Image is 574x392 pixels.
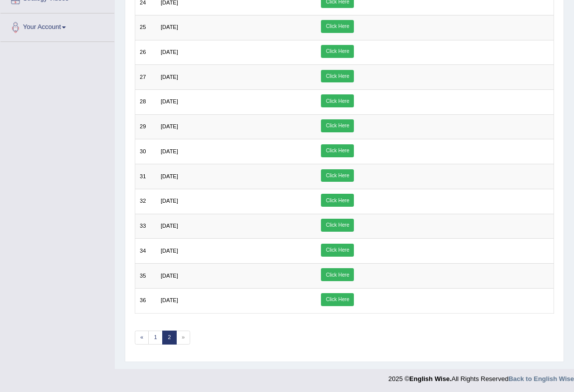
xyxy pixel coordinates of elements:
a: 2 [162,331,177,345]
td: 35 [135,264,156,289]
td: 28 [135,89,156,114]
td: 26 [135,40,156,65]
td: 31 [135,164,156,189]
td: 36 [135,288,156,313]
a: Click Here [321,219,354,232]
a: 1 [148,331,163,345]
a: Click Here [321,45,354,58]
span: [DATE] [161,74,178,80]
span: [DATE] [161,223,178,229]
td: 33 [135,214,156,239]
a: Click Here [321,94,354,107]
td: 29 [135,114,156,139]
td: 25 [135,15,156,40]
td: 30 [135,139,156,164]
span: [DATE] [161,49,178,55]
span: [DATE] [161,148,178,154]
a: Your Account [0,13,114,38]
span: [DATE] [161,24,178,30]
a: Click Here [321,119,354,132]
span: [DATE] [161,297,178,303]
div: 2025 © All Rights Reserved [388,369,574,384]
a: Click Here [321,268,354,281]
a: « [135,331,149,345]
a: Click Here [321,169,354,182]
span: [DATE] [161,98,178,104]
a: Back to English Wise [509,375,574,383]
span: [DATE] [161,173,178,179]
span: [DATE] [161,248,178,254]
span: [DATE] [161,123,178,129]
a: Click Here [321,293,354,306]
a: Click Here [321,20,354,33]
a: Click Here [321,144,354,157]
td: 32 [135,189,156,214]
span: [DATE] [161,273,178,279]
td: 27 [135,65,156,90]
td: 34 [135,239,156,264]
a: Click Here [321,244,354,257]
strong: English Wise. [409,375,451,383]
a: Click Here [321,70,354,83]
span: » [176,331,191,345]
span: [DATE] [161,198,178,204]
a: Click Here [321,194,354,207]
